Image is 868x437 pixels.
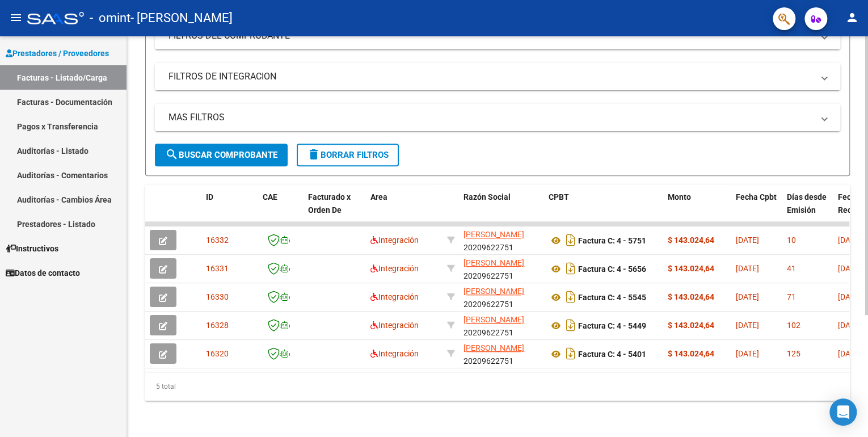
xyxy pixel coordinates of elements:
span: 16328 [206,321,229,330]
datatable-header-cell: Facturado x Orden De [304,185,366,235]
span: 16320 [206,349,229,358]
span: Integración [370,321,419,330]
span: 125 [787,349,800,358]
div: 20209622751 [464,228,540,252]
span: [DATE] [736,264,759,273]
mat-icon: menu [9,11,23,24]
strong: $ 143.024,64 [668,349,714,358]
i: Descargar documento [563,344,578,363]
button: Buscar Comprobante [155,144,288,166]
span: [DATE] [838,349,861,358]
mat-icon: person [845,11,859,24]
datatable-header-cell: Fecha Cpbt [731,185,782,235]
span: [DATE] [736,236,759,245]
span: 16330 [206,292,229,301]
div: 20209622751 [464,313,540,337]
i: Descargar documento [563,316,578,334]
span: Integración [370,236,419,245]
span: [PERSON_NAME] [464,287,524,296]
span: Días desde Emisión [787,192,827,215]
mat-expansion-panel-header: FILTROS DE INTEGRACION [155,63,840,90]
datatable-header-cell: Días desde Emisión [782,185,833,235]
span: [DATE] [736,292,759,301]
datatable-header-cell: Monto [663,185,731,235]
span: [DATE] [838,292,861,301]
span: [DATE] [838,321,861,330]
mat-icon: delete [307,148,321,161]
span: 16332 [206,236,229,245]
span: Instructivos [6,242,58,255]
span: [DATE] [736,321,759,330]
datatable-header-cell: ID [201,185,258,235]
mat-panel-title: MAS FILTROS [168,111,813,124]
strong: $ 143.024,64 [668,264,714,273]
span: 71 [787,292,796,301]
span: Buscar Comprobante [165,150,277,160]
span: [PERSON_NAME] [464,258,524,267]
span: Area [370,192,387,201]
div: Open Intercom Messenger [829,398,857,426]
span: 16331 [206,264,229,273]
span: - [PERSON_NAME] [130,6,233,31]
div: 20209622751 [464,257,540,280]
span: Borrar Filtros [307,150,389,160]
span: - omint [90,6,130,31]
strong: Factura C: 4 - 5656 [578,264,646,274]
span: Fecha Cpbt [736,192,777,201]
span: Datos de contacto [6,267,80,279]
mat-expansion-panel-header: MAS FILTROS [155,104,840,131]
strong: $ 143.024,64 [668,292,714,301]
datatable-header-cell: Area [366,185,443,235]
i: Descargar documento [563,288,578,306]
span: Razón Social [464,192,511,201]
button: Borrar Filtros [297,144,399,166]
span: CAE [263,192,277,201]
datatable-header-cell: CPBT [544,185,663,235]
span: [PERSON_NAME] [464,230,524,239]
div: 20209622751 [464,285,540,309]
strong: $ 143.024,64 [668,321,714,330]
span: 102 [787,321,800,330]
i: Descargar documento [563,259,578,278]
span: [DATE] [838,264,861,273]
strong: Factura C: 4 - 5751 [578,236,646,245]
datatable-header-cell: CAE [258,185,304,235]
span: ID [206,192,213,201]
span: 41 [787,264,796,273]
span: [DATE] [736,349,759,358]
strong: Factura C: 4 - 5449 [578,321,646,330]
span: 10 [787,236,796,245]
datatable-header-cell: Razón Social [459,185,544,235]
span: Integración [370,264,419,273]
div: 5 total [145,372,850,401]
span: Integración [370,292,419,301]
i: Descargar documento [563,231,578,249]
span: CPBT [549,192,569,201]
strong: Factura C: 4 - 5545 [578,293,646,302]
span: [PERSON_NAME] [464,315,524,324]
strong: Factura C: 4 - 5401 [578,350,646,359]
span: Prestadores / Proveedores [6,47,109,60]
mat-icon: search [165,148,179,161]
span: [DATE] [838,236,861,245]
span: Monto [668,192,691,201]
strong: $ 143.024,64 [668,236,714,245]
span: Integración [370,349,419,358]
div: 20209622751 [464,342,540,365]
mat-panel-title: FILTROS DE INTEGRACION [168,70,813,83]
span: [PERSON_NAME] [464,343,524,352]
span: Facturado x Orden De [308,192,351,215]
